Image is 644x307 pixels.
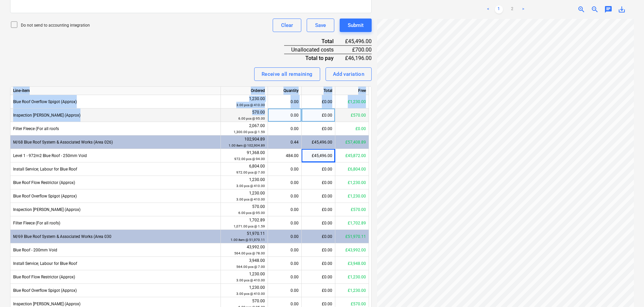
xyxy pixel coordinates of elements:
a: Previous page [484,5,492,13]
div: 0.00 [271,189,299,203]
div: 1,230.00 [224,271,265,283]
div: 0.44 [271,135,299,149]
div: £1,230.00 [335,284,369,297]
small: 1.00 item @ 102,904.89 [229,144,265,147]
small: 3.00 pcs @ 410.00 [236,292,265,296]
div: £0.00 [302,270,335,284]
div: 0.00 [271,270,299,284]
div: £0.00 [302,176,335,189]
div: £0.00 [302,162,335,176]
span: zoom_out [591,5,599,13]
div: 51,970.11 [224,231,265,243]
div: 0.00 [271,203,299,216]
small: 1,300.00 pcs @ 1.59 [234,130,265,134]
div: Inspection [PERSON_NAME] (Approx) [10,203,221,216]
span: save_alt [618,5,626,13]
span: zoom_in [577,5,585,13]
div: Quantity [268,87,302,95]
iframe: Chat Widget [610,275,644,307]
div: 0.00 [271,284,299,297]
div: £0.00 [335,122,369,135]
div: £1,702.89 [335,216,369,230]
a: Next page [519,5,527,13]
div: Line-item [10,87,221,95]
div: Install Service; Labour for Blue Roof [10,162,221,176]
small: 1,071.00 pcs @ 1.59 [234,224,265,228]
small: 3.00 pcs @ 410.00 [236,197,265,201]
div: Free [335,87,369,95]
div: 0.00 [271,257,299,270]
div: £45,496.00 [302,149,335,162]
a: Page 2 [508,5,516,13]
div: £0.00 [302,122,335,135]
div: £3,948.00 [335,257,369,270]
div: £0.00 [302,216,335,230]
div: £45,496.00 [344,37,372,45]
div: £0.00 [302,257,335,270]
div: 0.00 [271,95,299,109]
div: Blue Roof Overflow Spigot (Approx) [10,284,221,297]
div: £45,872.00 [335,149,369,162]
div: 0.00 [271,109,299,122]
div: £0.00 [302,95,335,109]
div: 0.00 [271,162,299,176]
div: £570.00 [335,109,369,122]
div: £46,196.00 [344,54,372,62]
div: £700.00 [344,45,372,54]
small: 6.00 pcs @ 95.00 [238,117,265,120]
div: 102,904.89 [224,136,265,149]
div: £1,230.00 [335,270,369,284]
div: 2,067.00 [224,123,265,135]
div: Receive all remaining [262,70,313,79]
div: Total [302,87,335,95]
div: £0.00 [302,284,335,297]
div: 484.00 [271,149,299,162]
button: Add variation [326,67,372,81]
small: 564.00 pcs @ 78.00 [234,251,265,255]
div: Total [284,37,344,45]
div: 570.00 [224,204,265,216]
div: £1,230.00 [335,95,369,109]
div: 570.00 [224,109,265,122]
div: £0.00 [302,203,335,216]
small: 972.00 pcs @ 94.00 [234,157,265,161]
div: 0.00 [271,122,299,135]
div: 0.00 [271,243,299,257]
div: 1,230.00 [224,96,265,108]
div: £0.00 [302,109,335,122]
div: Install Service; Labour for Blue Roof [10,257,221,270]
button: Submit [340,19,372,32]
div: £1,230.00 [335,189,369,203]
div: 1,230.00 [224,177,265,189]
div: £0.00 [302,243,335,257]
div: Total to pay [284,54,344,62]
div: Ordered [221,87,268,95]
small: 972.00 pcs @ 7.00 [236,171,265,174]
div: Submit [348,21,364,30]
small: 1.00 item @ 51,970.11 [231,238,265,242]
p: Do not send to accounting integration [21,23,90,28]
div: Filter Fleece (For all roofs [10,122,221,135]
div: 43,992.00 [224,244,265,256]
div: £51,970.11 [335,230,369,243]
div: Blue Roof Flow Restrictor (Approx) [10,176,221,189]
div: Blue Roof Overflow Spigot (Approx) [10,95,221,109]
div: Level 1 - 972m2 Blue Roof - 250mm Void [10,149,221,162]
div: 0.00 [271,216,299,230]
div: Blue Roof Flow Restrictor (Approx) [10,270,221,284]
div: 1,230.00 [224,284,265,297]
div: Inspection [PERSON_NAME] (Approx) [10,109,221,122]
div: £57,408.89 [335,135,369,149]
div: Blue Roof Overflow Spigot (Approx) [10,189,221,203]
div: £6,804.00 [335,162,369,176]
span: chat [604,5,612,13]
a: Page 1 is your current page [495,5,503,13]
div: £570.00 [335,203,369,216]
div: 1,702.89 [224,217,265,229]
div: 91,368.00 [224,150,265,162]
small: 3.00 pcs @ 410.00 [236,184,265,188]
div: £1,230.00 [335,176,369,189]
button: Clear [273,19,301,32]
div: £0.00 [302,189,335,203]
